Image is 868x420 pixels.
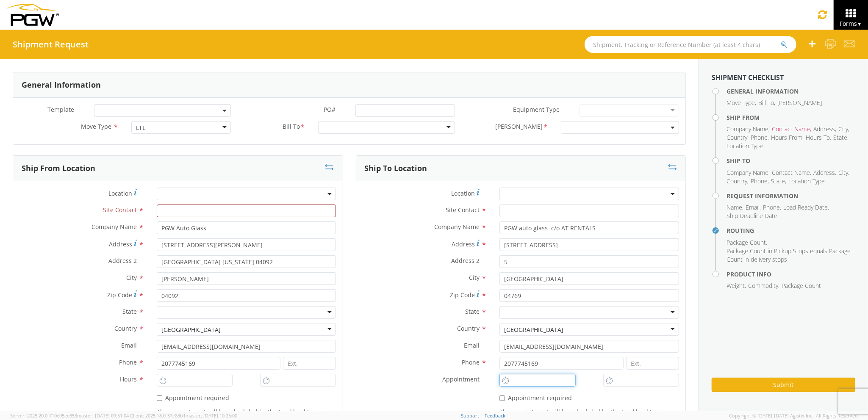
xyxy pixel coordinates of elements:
h4: General Information [727,88,855,94]
li: , [813,125,836,133]
li: , [727,282,746,290]
span: Copyright © [DATE]-[DATE] Agistix Inc., All Rights Reserved [729,412,858,419]
span: - [251,375,253,383]
li: , [727,169,770,177]
span: Address 2 [108,257,137,265]
span: - [594,375,596,383]
li: , [813,169,836,177]
span: Company Name [92,223,137,231]
span: City [126,274,137,282]
span: Company Name [727,125,768,133]
span: Location [108,189,132,197]
span: Site Contact [103,206,137,214]
label: Appointment required [499,392,574,402]
li: , [772,125,811,133]
h3: General Information [22,81,101,89]
input: Ext. [283,357,336,370]
li: , [727,177,749,185]
span: City [838,125,848,133]
li: , [833,133,849,142]
li: , [727,125,770,133]
span: Address [452,240,475,248]
span: master, [DATE] 10:25:00 [186,412,237,419]
span: Commodity [748,282,778,290]
span: Zip Code [107,291,132,299]
span: Email [746,203,760,211]
span: Location Type [788,177,825,185]
span: Move Type [727,99,755,107]
span: State [122,307,137,315]
li: , [758,99,775,107]
input: Appointment required [499,395,505,401]
span: Forms [840,19,862,28]
span: Hours [120,375,137,383]
span: Move Type [81,122,111,130]
span: Email [464,341,480,349]
li: , [772,169,811,177]
span: master, [DATE] 09:51:04 [77,412,129,419]
input: Shipment, Tracking or Reference Number (at least 4 chars) [585,36,796,53]
li: , [727,238,767,247]
span: Ship Deadline Date [727,212,777,220]
span: Zip Code [450,291,475,299]
h4: Ship To [727,157,855,164]
li: , [763,203,781,212]
li: , [771,133,804,142]
span: Weight [727,282,745,290]
button: Submit [712,378,855,392]
span: Contact Name [772,125,810,133]
span: Package Count [727,238,766,246]
a: Feedback [485,412,505,419]
li: , [806,133,831,142]
h4: Shipment Request [13,40,89,49]
div: [GEOGRAPHIC_DATA] [504,326,563,334]
span: Address [813,169,835,177]
span: Phone [119,358,137,366]
span: Bill To [283,122,300,132]
li: , [746,203,761,212]
span: The appointment will be scheduled by the truckload team [499,408,664,416]
span: Location Type [727,142,763,150]
span: Phone [462,358,480,366]
label: Appointment required [157,392,231,402]
span: Country [457,324,480,332]
span: Name [727,203,742,211]
input: Ext. [626,357,679,370]
span: PO# [324,105,336,113]
span: Country [727,177,747,185]
input: Appointment required [157,395,162,401]
span: Country [727,133,747,141]
div: [GEOGRAPHIC_DATA] [161,326,221,334]
span: State [771,177,785,185]
span: Country [114,324,137,332]
span: Address [109,240,132,248]
li: , [783,203,829,212]
span: State [833,133,847,141]
span: Email [121,341,137,349]
li: , [838,169,849,177]
img: pgw-form-logo-1aaa8060b1cc70fad034.png [6,4,59,26]
h4: Product Info [727,271,855,277]
span: Package Count [782,282,821,290]
span: Phone [751,133,768,141]
span: Address [813,125,835,133]
span: Client: 2025.18.0-37e85b1 [130,412,237,419]
span: Hours From [771,133,802,141]
span: Server: 2025.20.0-710e05ee653 [10,412,129,419]
li: , [727,203,743,212]
span: [PERSON_NAME] [777,99,822,107]
span: Address 2 [451,257,480,265]
h3: Ship To Location [365,164,427,173]
li: , [751,133,769,142]
span: Appointment [442,375,480,383]
h4: Routing [727,227,855,234]
span: Equipment Type [513,105,560,113]
span: Contact Name [772,169,810,177]
span: City [469,274,480,282]
span: Location [451,189,475,197]
span: The appointment will be scheduled by the truckload team [157,408,322,416]
li: , [771,177,786,185]
span: Company Name [727,169,768,177]
span: Hours To [806,133,830,141]
li: , [838,125,849,133]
